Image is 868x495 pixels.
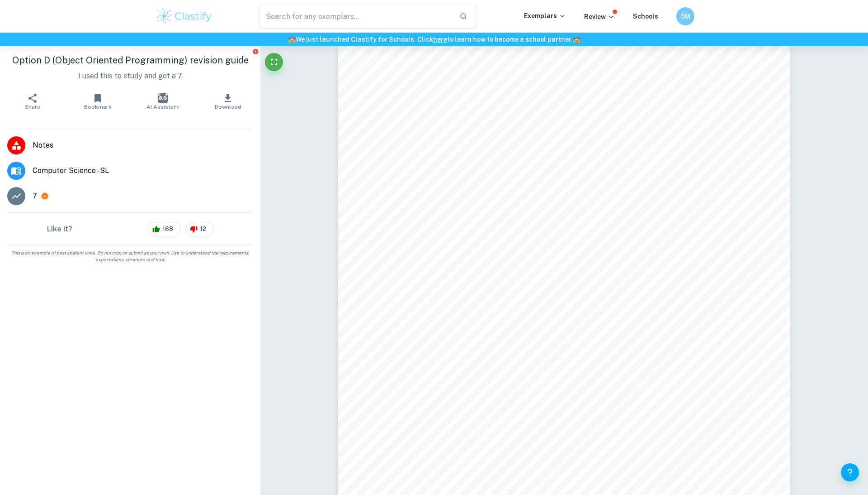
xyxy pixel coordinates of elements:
[195,89,260,114] button: Download
[553,313,722,321] span: and getStudentNumber() and enrolledOnCourse()
[680,11,691,21] h6: 5M
[425,43,514,52] span: both use the Course class.
[146,104,179,110] span: AI Assistant
[158,93,168,103] img: AI Assistant
[841,463,859,481] button: Help and Feedback
[393,63,439,71] span: Aggregation
[47,224,72,235] h6: Like it?
[265,53,283,71] button: Fullscreen
[573,36,580,43] span: 🏫
[33,140,253,151] span: Notes
[185,222,214,236] div: 12
[553,278,718,286] span: methods getAge() and setAge(). A student would
[633,13,658,20] a: Schools
[195,225,211,234] span: 12
[7,53,253,67] h1: Option D (Object Oriented Programming) revision guide
[393,178,606,187] span: Transmission class objects can exist in isolation of the car class.
[524,11,566,21] p: Exemplars
[288,36,296,43] span: 🏫
[553,324,684,332] span: that are not applicable to all ‘Persons’.
[33,191,37,202] p: 7
[393,43,424,52] span: methods
[433,36,447,43] a: here
[4,250,257,263] span: This is an example of past student work. Do not copy or submit as your own. Use to understand the...
[156,7,213,25] img: Clastify logo
[553,301,723,309] span: fields and methods like StudentNumber or Course
[553,254,712,262] span: methods from the class Person. For example, a
[553,242,713,250] span: superclass. Here the Student inherits fields and
[33,165,253,176] span: Computer Science - SL
[65,89,130,114] button: Bookmark
[25,104,40,110] span: Share
[215,104,241,110] span: Download
[584,12,615,22] p: Review
[130,89,195,114] button: AI Assistant
[676,7,694,25] button: 5M
[2,34,866,44] h6: We just launched Clastify for Schools. Click to learn how to become a school partner.
[157,225,178,234] span: 168
[84,104,112,110] span: Bookmark
[553,231,706,239] span: A Class can inherit fields and methods from a
[553,289,712,298] span: have access to these but might have additional
[393,167,486,175] span: Here, the Car class includes
[487,167,506,175] span: fields
[252,48,259,55] button: Report issue
[508,167,717,175] span: of type Engine and Transmission classes. The Engine class and
[148,222,181,236] div: 168
[553,266,699,274] span: Person might have a name and an age with
[7,71,253,82] p: I used this to study and got a 7.
[259,4,452,29] input: Search for any exemplars...
[393,198,438,206] span: Inheritance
